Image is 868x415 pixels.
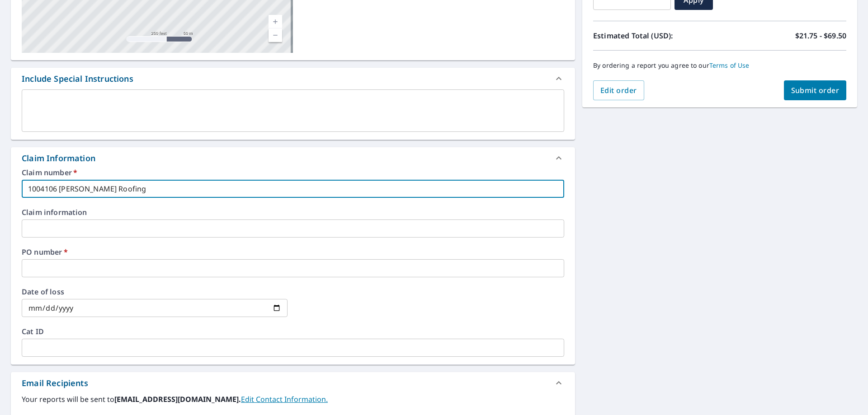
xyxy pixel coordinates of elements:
p: $21.75 - $69.50 [795,30,846,41]
button: Submit order [784,80,847,100]
label: Claim information [22,209,564,216]
div: Claim Information [11,147,575,169]
label: Your reports will be sent to [22,394,564,405]
p: Estimated Total (USD): [593,30,720,41]
div: Email Recipients [22,377,88,389]
a: Current Level 17, Zoom Out [269,28,282,42]
label: PO number [22,248,564,256]
div: Email Recipients [11,372,575,394]
span: Edit order [600,85,637,95]
span: Submit order [791,85,840,95]
label: Date of loss [22,288,288,295]
div: Include Special Instructions [22,73,133,85]
label: Cat ID [22,328,564,335]
a: Current Level 17, Zoom In [269,15,282,28]
div: Claim Information [22,152,95,164]
label: Claim number [22,169,564,176]
div: Include Special Instructions [11,68,575,89]
button: Edit order [593,80,644,100]
a: Terms of Use [709,61,750,70]
a: EditContactInfo [241,394,328,404]
p: By ordering a report you agree to our [593,61,846,70]
b: [EMAIL_ADDRESS][DOMAIN_NAME]. [114,394,241,404]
